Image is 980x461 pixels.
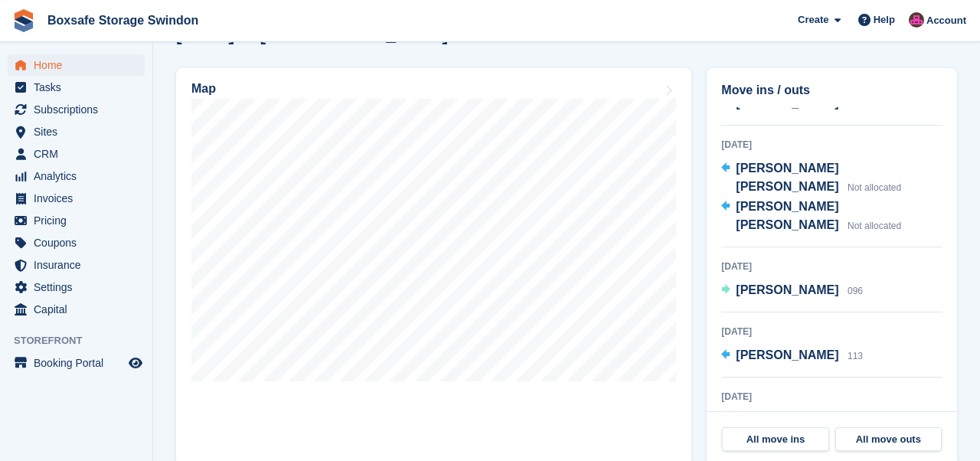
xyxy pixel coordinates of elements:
[8,143,145,165] a: menu
[14,333,152,348] span: Storefront
[8,121,145,142] a: menu
[34,188,126,209] span: Invoices
[721,138,942,152] div: [DATE]
[722,427,828,452] a: All move ins
[8,276,145,298] a: menu
[34,54,126,76] span: Home
[34,143,126,165] span: CRM
[34,232,126,253] span: Coupons
[736,283,838,296] span: [PERSON_NAME]
[191,82,216,96] h2: Map
[848,351,863,361] span: 113
[126,354,145,372] a: Preview store
[874,12,895,28] span: Help
[848,286,863,296] span: 096
[8,188,145,209] a: menu
[926,13,966,28] span: Account
[721,198,942,236] a: [PERSON_NAME] [PERSON_NAME] Not allocated
[34,99,126,120] span: Subscriptions
[8,77,145,98] a: menu
[8,210,145,231] a: menu
[34,121,126,142] span: Sites
[736,348,838,361] span: [PERSON_NAME]
[8,352,145,374] a: menu
[8,54,145,76] a: menu
[34,276,126,298] span: Settings
[34,210,126,231] span: Pricing
[721,281,863,301] a: [PERSON_NAME] 096
[721,260,942,273] div: [DATE]
[34,254,126,276] span: Insurance
[909,12,924,28] img: Philip Matthews
[848,221,901,231] span: Not allocated
[34,299,126,320] span: Capital
[8,299,145,320] a: menu
[34,352,126,374] span: Booking Portal
[736,200,838,231] span: [PERSON_NAME] [PERSON_NAME]
[736,162,838,193] span: [PERSON_NAME] [PERSON_NAME]
[8,232,145,253] a: menu
[34,77,126,98] span: Tasks
[835,427,942,452] a: All move outs
[8,165,145,187] a: menu
[721,390,942,404] div: [DATE]
[8,254,145,276] a: menu
[41,8,204,33] a: Boxsafe Storage Swindon
[721,81,942,100] h2: Move ins / outs
[12,9,35,32] img: stora-icon-8386f47178a22dfd0bd8f6a31ec36ba5ce8667c1dd55bd0f319d3a0aa187defe.svg
[721,346,863,366] a: [PERSON_NAME] 113
[721,325,942,338] div: [DATE]
[798,12,828,28] span: Create
[721,159,942,198] a: [PERSON_NAME] [PERSON_NAME] Not allocated
[34,165,126,187] span: Analytics
[848,182,901,193] span: Not allocated
[8,99,145,120] a: menu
